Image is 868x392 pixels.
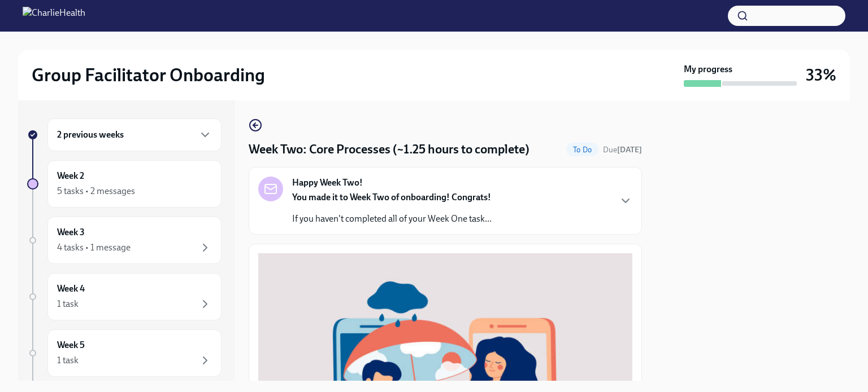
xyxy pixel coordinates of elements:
h6: 2 previous weeks [57,129,124,141]
span: September 29th, 2025 10:00 [603,144,642,155]
span: To Do [566,146,598,154]
div: 4 tasks • 1 message [57,241,131,254]
div: 5 tasks • 2 messages [57,185,135,197]
div: 1 task [57,354,79,367]
h6: Week 2 [57,170,84,182]
strong: Happy Week Two! [292,177,363,189]
div: 1 task [57,298,79,310]
h6: Week 3 [57,226,85,239]
div: 2 previous weeks [47,118,222,151]
h2: Group Facilitator Onboarding [32,64,265,86]
a: Week 51 task [27,329,222,377]
strong: [DATE] [617,145,642,155]
strong: You made it to Week Two of onboarding! Congrats! [292,192,491,202]
a: Week 41 task [27,273,222,320]
img: CharlieHealth [23,7,85,25]
a: Week 34 tasks • 1 message [27,217,222,264]
h6: Week 4 [57,283,85,295]
span: Due [603,145,642,155]
a: Week 25 tasks • 2 messages [27,160,222,208]
h3: 33% [806,65,836,85]
p: If you haven't completed all of your Week One task... [292,213,492,225]
strong: My progress [684,63,732,76]
h6: Week 5 [57,339,85,351]
h4: Week Two: Core Processes (~1.25 hours to complete) [249,141,530,158]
